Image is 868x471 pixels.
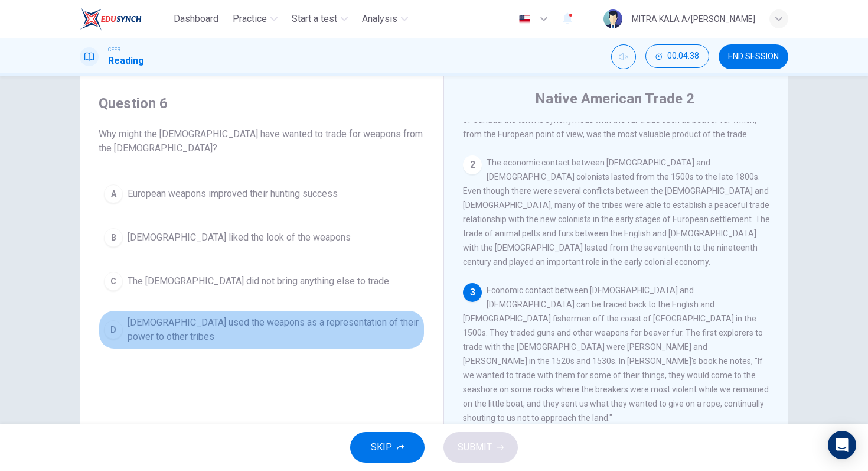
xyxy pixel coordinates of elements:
[362,12,397,26] span: Analysis
[517,15,532,24] img: en
[463,158,770,267] span: The economic contact between [DEMOGRAPHIC_DATA] and [DEMOGRAPHIC_DATA] colonists lasted from the ...
[104,320,123,339] div: D
[128,316,419,344] span: [DEMOGRAPHIC_DATA] used the weapons as a representation of their power to other tribes
[667,51,699,61] span: 00:04:38
[233,12,267,26] span: Practice
[174,12,218,26] span: Dashboard
[108,46,120,54] span: CEFR
[128,230,351,245] span: [DEMOGRAPHIC_DATA] liked the look of the weapons
[99,267,425,296] button: CThe [DEMOGRAPHIC_DATA] did not bring anything else to trade
[535,89,694,108] h4: Native American Trade 2
[645,44,709,68] button: 00:04:38
[104,272,123,291] div: C
[463,155,482,174] div: 2
[287,8,353,30] button: Start a test
[99,94,425,113] h4: Question 6
[104,184,123,203] div: A
[603,9,622,28] img: Profile picture
[104,228,123,247] div: B
[80,7,169,31] a: EduSynch logo
[99,223,425,252] button: B[DEMOGRAPHIC_DATA] liked the look of the weapons
[169,8,223,30] button: Dashboard
[632,12,755,26] div: MITRA KALA A/[PERSON_NAME]
[228,8,282,30] button: Practice
[828,431,856,459] div: Open Intercom Messenger
[80,7,142,31] img: EduSynch logo
[645,44,709,69] div: Hide
[292,12,337,26] span: Start a test
[99,179,425,209] button: AEuropean weapons improved their hunting success
[371,439,392,456] span: SKIP
[99,127,425,155] span: Why might the [DEMOGRAPHIC_DATA] have wanted to trade for weapons from the [DEMOGRAPHIC_DATA]?
[350,432,425,463] button: SKIP
[463,283,482,302] div: 3
[728,52,779,61] span: END SESSION
[128,274,389,288] span: The [DEMOGRAPHIC_DATA] did not bring anything else to trade
[108,54,144,68] h1: Reading
[357,8,413,30] button: Analysis
[99,310,425,349] button: D[DEMOGRAPHIC_DATA] used the weapons as a representation of their power to other tribes
[719,44,788,69] button: END SESSION
[128,187,338,201] span: European weapons improved their hunting success
[463,285,769,423] span: Economic contact between [DEMOGRAPHIC_DATA] and [DEMOGRAPHIC_DATA] can be traced back to the Engl...
[611,44,636,69] div: Unmute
